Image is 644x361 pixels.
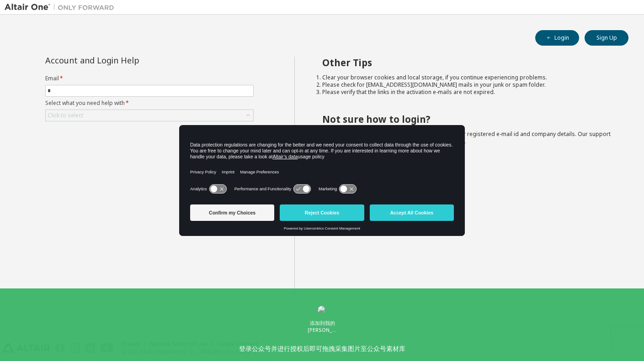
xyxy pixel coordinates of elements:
label: Email [45,75,254,82]
li: Please verify that the links in the activation e-mails are not expired. [322,89,612,96]
div: Click to select [46,110,253,121]
h2: Not sure how to login? [322,113,612,125]
li: Clear your browser cookies and local storage, if you continue experiencing problems. [322,74,612,81]
img: Altair One [5,3,119,12]
h2: Other Tips [322,57,612,68]
li: Please check for [EMAIL_ADDRESS][DOMAIN_NAME] mails in your junk or spam folder. [322,81,612,89]
button: Sign Up [585,30,628,46]
div: Account and Login Help [45,57,212,64]
label: Select what you need help with [45,99,254,107]
button: Login [535,30,579,46]
div: Click to select [48,112,83,119]
span: with a brief description of the problem, your registered e-mail id and company details. Our suppo... [322,130,611,145]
